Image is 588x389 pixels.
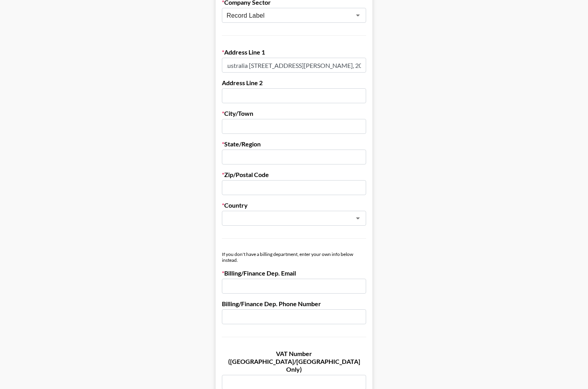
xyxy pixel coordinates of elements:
[222,269,366,277] label: Billing/Finance Dep. Email
[222,48,366,56] label: Address Line 1
[222,300,366,308] label: Billing/Finance Dep. Phone Number
[222,110,366,117] label: City/Town
[222,251,366,263] div: If you don't have a billing department, enter your own info below instead.
[222,79,366,87] label: Address Line 2
[222,201,366,209] label: Country
[222,350,366,373] label: VAT Number ([GEOGRAPHIC_DATA]/[GEOGRAPHIC_DATA] Only)
[222,171,366,179] label: Zip/Postal Code
[222,140,366,148] label: State/Region
[352,213,363,224] button: Open
[352,10,363,21] button: Open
